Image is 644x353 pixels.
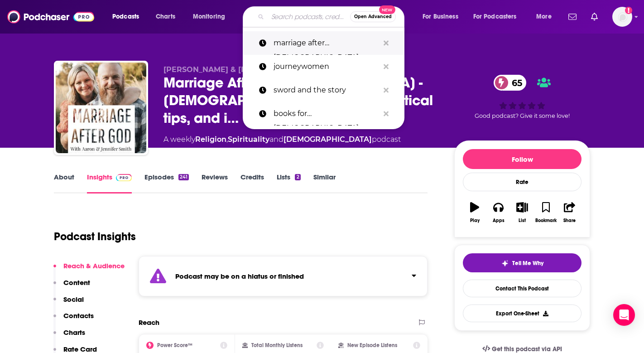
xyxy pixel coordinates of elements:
input: Search podcasts, credits, & more... [268,10,350,24]
a: Credits [240,173,264,193]
p: journeywomen [274,55,379,78]
a: InsightsPodchaser Pro [87,173,132,193]
button: open menu [106,10,151,24]
span: , [226,135,228,144]
button: List [510,196,534,229]
p: books for christian [274,102,379,126]
p: Content [63,278,90,287]
span: [PERSON_NAME] & [PERSON_NAME] [163,65,303,74]
button: Reach & Audience [53,261,125,278]
button: Charts [53,328,85,345]
a: Show notifications dropdown [587,9,601,24]
button: Play [463,196,486,229]
div: Search podcasts, credits, & more... [251,6,413,27]
span: For Business [423,10,458,23]
div: Open Intercom Messenger [613,304,635,326]
p: Contacts [63,311,94,320]
h1: Podcast Insights [54,230,136,243]
div: 241 [178,174,189,180]
img: User Profile [612,7,632,27]
a: journeywomen [243,55,404,78]
span: Tell Me Why [512,260,543,267]
span: Podcasts [112,10,139,23]
button: Export One-Sheet [463,305,582,322]
span: Monitoring [193,10,225,23]
img: Podchaser - Follow, Share and Rate Podcasts [7,8,94,25]
button: Bookmark [534,196,557,229]
a: Charts [150,10,181,24]
a: books for [DEMOGRAPHIC_DATA] [243,102,404,126]
div: Bookmark [535,218,557,223]
button: open menu [467,10,530,24]
a: sword and the story [243,78,404,102]
h2: Reach [139,318,159,327]
button: Open AdvancedNew [350,11,396,22]
a: Spirituality [228,135,269,144]
div: Apps [493,218,505,223]
img: tell me why sparkle [501,260,509,267]
button: Follow [463,149,582,169]
div: Share [563,218,576,223]
button: tell me why sparkleTell Me Why [463,253,582,272]
div: 65Good podcast? Give it some love! [454,65,590,129]
button: Social [53,295,84,312]
span: Open Advanced [354,15,392,19]
span: Get this podcast via API [492,345,562,353]
a: Show notifications dropdown [565,9,580,24]
h2: Total Monthly Listens [251,342,303,348]
a: Similar [313,173,336,193]
span: More [536,10,552,23]
button: Content [53,278,90,295]
a: marriage after [DEMOGRAPHIC_DATA] [243,31,404,55]
a: Religion [195,135,226,144]
img: Podchaser Pro [116,174,132,181]
span: and [269,135,284,144]
p: marriage after god [274,31,379,55]
strong: Podcast may be on a hiatus or finished [175,272,304,280]
div: Play [470,218,480,223]
a: [DEMOGRAPHIC_DATA] [284,135,372,144]
svg: Add a profile image [625,7,632,14]
p: Social [63,295,84,304]
section: Click to expand status details [139,256,428,296]
div: List [519,218,526,223]
span: Charts [156,10,175,23]
a: 65 [494,75,527,91]
p: Reach & Audience [63,261,125,270]
span: 65 [503,75,527,91]
button: Share [558,196,582,229]
span: Logged in as shcarlos [612,7,632,27]
div: 2 [295,174,300,180]
div: Rate [463,173,582,191]
button: Show profile menu [612,7,632,27]
span: New [379,5,395,14]
a: Reviews [202,173,228,193]
h2: Power Score™ [157,342,192,348]
div: A weekly podcast [163,134,401,145]
p: Charts [63,328,85,337]
button: Contacts [53,311,94,328]
a: Lists2 [277,173,300,193]
a: Episodes241 [144,173,189,193]
button: open menu [187,10,237,24]
span: For Podcasters [473,10,517,23]
p: sword and the story [274,78,379,102]
button: Apps [486,196,510,229]
span: Good podcast? Give it some love! [475,112,570,119]
button: open menu [530,10,563,24]
a: About [54,173,74,193]
img: Marriage After God - Biblical advice, practical tips, and inspiring stories to strengthen your re... [56,63,146,153]
button: open menu [416,10,470,24]
a: Contact This Podcast [463,280,582,297]
h2: New Episode Listens [347,342,397,348]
